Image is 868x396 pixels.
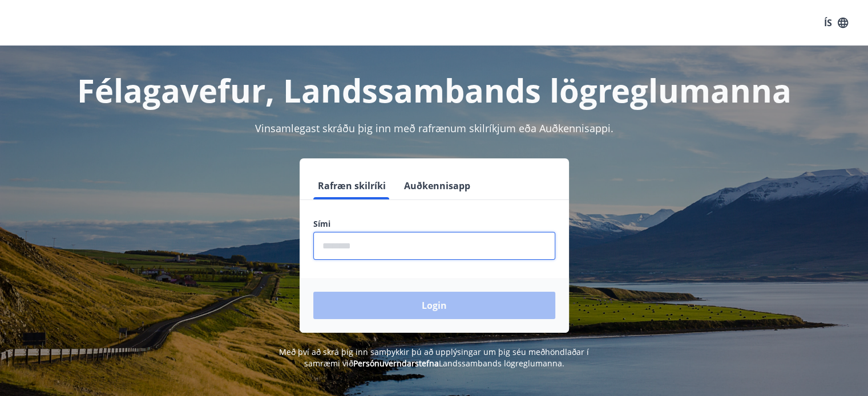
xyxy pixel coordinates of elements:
button: ÍS [818,13,854,33]
label: Sími [313,218,555,230]
span: Vinsamlegast skráðu þig inn með rafrænum skilríkjum eða Auðkennisappi. [255,121,613,135]
span: Með því að skrá þig inn samþykkir þú að upplýsingar um þig séu meðhöndlaðar í samræmi við Landssa... [279,346,589,369]
button: Auðkennisapp [399,172,475,199]
button: Rafræn skilríki [313,172,390,199]
a: Persónuverndarstefna [353,358,439,369]
h1: Félagavefur, Landssambands lögreglumanna [37,68,831,112]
